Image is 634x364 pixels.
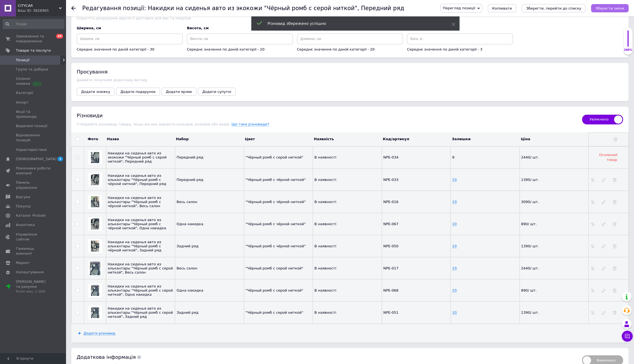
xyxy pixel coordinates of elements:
div: Різновид збережено успішно [267,21,438,26]
span: Видалені позиції [16,124,47,128]
span: 10 [452,244,457,248]
button: Додати подарунок [116,87,160,96]
th: Ціна [519,132,589,146]
span: Додати ярлик [166,90,192,94]
div: Просування [77,68,623,75]
button: Додати знижку [77,87,115,96]
span: Весь салон [176,266,197,270]
span: Ширина, см [77,26,101,30]
span: Накидки на сиденья авто из экокожи "Чёрный ромб с серой ниткой", Передний ряд [108,151,167,163]
span: Додати подарунок [120,90,156,94]
th: Назва [105,132,175,146]
div: Prom мікс 1 000 [16,289,51,294]
span: 10 [452,177,457,182]
span: Категорії [16,90,33,95]
span: Імпорт [16,100,28,105]
span: Відновлення позицій [16,133,51,143]
span: Сезонні знижки [16,76,51,86]
span: Групи та добірки [16,67,48,72]
span: Одна накидка [176,288,203,292]
span: 10 [452,288,457,292]
span: "Чёрный ромб с чёрной ниткой" [245,222,306,226]
span: Задний ряд [176,310,198,314]
span: 2440/ шт. [521,155,539,159]
strong: Водонепроницаемость: [16,38,59,42]
li: от пыли, грязи и износа. [16,68,447,74]
span: NPE-067 [383,222,398,226]
span: CITYCAR [18,3,59,8]
span: Набор [176,137,189,141]
button: Додати супутні [198,87,236,96]
span: 10 [452,310,457,315]
span: Відгуки [16,195,30,199]
span: NPE-051 [383,310,398,314]
span: Одна накидка [176,222,203,226]
div: Середнє значення по даній категорії - 3 [407,47,513,52]
span: Накидки на сиденья авто из алькантары "Чёрный ромб с серой ниткой", Задний ряд [108,306,173,318]
span: Гаманець компанії [16,246,51,256]
strong: Гарантия качества собственного производства. [16,63,101,67]
span: 2440/ шт. [521,266,539,270]
td: Дані основного товару [382,146,450,168]
div: Давайте покупцям додаткову вигоду [77,78,623,82]
span: 3090/ шт. [521,199,539,204]
li: Чёрный с серой ниткой, чёрный с чёрной ниткой. [16,20,447,26]
div: Додаткова інформація [77,353,576,360]
input: Пошук [3,19,64,29]
th: Фото [84,132,105,146]
span: 1390/ шт. [521,244,539,248]
span: Додати різновид [84,331,115,335]
span: Накидки на сиденья авто из алькантары "Чёрный ромб с чёрной ниткой", Задний ряд [108,240,161,252]
button: Зберегти, перейти до списку [522,4,586,12]
strong: Цвета: [16,21,28,25]
span: [DEMOGRAPHIC_DATA] [16,157,56,162]
span: Накидки на сиденья авто из алькантары "Чёрный ромб с чёрной ниткой", Одна накидка [108,218,166,230]
th: Залишки [450,132,519,146]
span: "Чёрный ромб с чёрной ниткой" [245,199,306,204]
span: NPE-050 [383,244,398,248]
span: В наявності [314,222,336,226]
span: Аналітика [16,222,35,227]
span: Накидки на сиденья авто из алькантары "Чёрный ромб с серой ниткой", Весь салон [108,262,173,274]
strong: Характеристики: [5,5,40,10]
li: Специально разработанная форма подходит для 99% автомобилей, но при необходимости можем адаптиров... [16,43,447,49]
span: Додати знижку [81,90,110,94]
span: Накидки на сиденья авто из алькантары "Чёрный ромб с чёрной ниткой", Передний ряд [108,173,166,186]
span: В наявності [314,155,336,159]
span: Додати супутні [202,90,231,94]
span: NPE-016 [383,199,398,204]
span: Накидки на сиденья авто из алькантары "Чёрный ромб с серой ниткой", Одна накидка [108,284,173,296]
span: 890/ шт. [521,288,537,292]
li: 1 см, состоит из трех слоев. [16,26,447,32]
span: Характеристики [16,147,47,152]
button: Чат з покупцем [622,331,633,342]
span: Основний товар [599,153,617,162]
span: В наявності [314,199,336,204]
div: 100% [624,48,632,52]
span: В наявності [314,177,336,181]
div: Спростіть розрахунок вартості доставки для вас та покупця [77,16,623,20]
input: Вага, кг [407,33,513,44]
span: Створюйте різновиду товару, якщо він має варіанти кольорів, розмірів або видів. [77,122,232,126]
button: Копіювати [488,4,516,12]
span: 10 [452,222,457,226]
i: Зберегти, перейти до списку [526,6,581,10]
span: Цвет [245,137,255,141]
div: Середнє значення по даній категорії - 30 [77,47,183,52]
td: Дані основного товару [519,146,588,168]
th: Наявність [312,132,381,146]
span: Товари та послуги [16,48,51,53]
body: Редактор, D39E89D6-9AFE-4CBF-8F68-A73BBA2430F4 [5,5,458,252]
span: 49 [56,34,63,39]
span: Передний ряд [176,155,203,159]
div: Ваш ID: 3828965 [18,8,66,13]
strong: Преимущества: [5,53,38,57]
input: Ширина, см [77,33,183,44]
span: Задний ряд [176,244,198,248]
strong: Толщина: [16,27,33,31]
li: 3-точечная система крепления предотвращает скольжение. [16,32,447,37]
div: Середнє значення по даній категорії - 20 [297,47,403,52]
button: Зберегти зміни [591,4,629,12]
strong: Фиксация: [16,32,35,36]
h1: Редагування позиції: Накидки на сиденья авто из экокожи "Чёрный ромб с серой ниткой", Передний ряд [82,5,404,11]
